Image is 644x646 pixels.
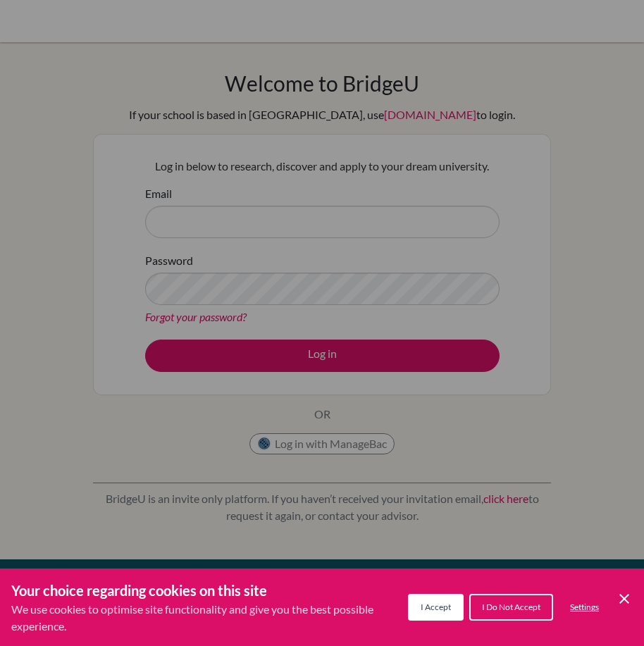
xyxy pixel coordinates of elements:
[421,602,451,612] span: I Accept
[482,602,540,612] span: I Do Not Accept
[469,594,553,621] button: I Do Not Accept
[616,590,633,607] button: Save and close
[570,602,599,612] span: Settings
[11,601,408,635] p: We use cookies to optimise site functionality and give you the best possible experience.
[11,580,408,601] h3: Your choice regarding cookies on this site
[559,595,610,619] button: Settings
[408,594,464,621] button: I Accept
